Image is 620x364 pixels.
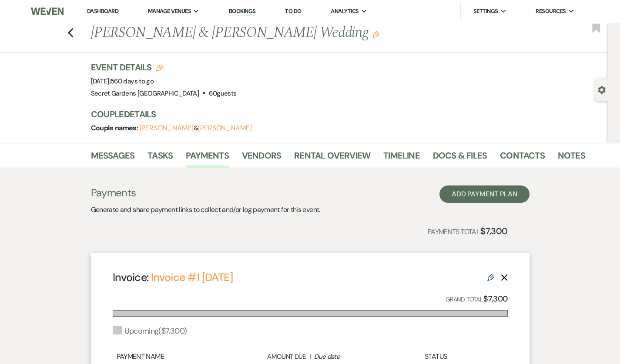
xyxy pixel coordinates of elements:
[473,7,498,16] span: Settings
[91,61,237,73] h3: Event Details
[91,204,320,215] p: Generate and share payment links to collect and/or log payment for this event.
[111,77,154,86] span: 560 days to go
[500,149,545,168] a: Contacts
[113,270,233,285] h4: Invoice:
[314,352,383,362] div: Due date
[387,351,484,362] div: Status
[446,293,508,305] p: Grand Total:
[91,89,199,98] span: Secret Gardens [GEOGRAPHIC_DATA]
[151,270,233,285] a: Invoice #1 [DATE]
[109,77,154,86] span: |
[186,149,229,168] a: Payments
[433,149,487,168] a: Docs & Files
[233,351,388,362] div: |
[536,7,566,16] span: Resources
[237,352,306,362] div: Amount Due
[91,123,140,132] span: Couple names:
[209,89,236,98] span: 60 guests
[480,225,507,237] strong: $7,300
[372,30,379,38] button: Edit
[147,149,173,168] a: Tasks
[483,294,507,304] strong: $7,300
[148,7,191,16] span: Manage Venues
[91,23,481,43] h1: [PERSON_NAME] & [PERSON_NAME] Wedding
[229,7,256,16] a: Bookings
[91,149,135,168] a: Messages
[87,7,118,15] a: Dashboard
[439,185,530,203] button: Add Payment Plan
[31,2,64,20] img: Weven Logo
[140,124,252,132] span: &
[598,85,606,93] button: Open lead details
[558,149,585,168] a: Notes
[285,7,301,15] a: To Do
[91,185,320,200] h3: Payments
[198,125,252,132] button: [PERSON_NAME]
[91,77,154,86] span: [DATE]
[91,108,578,120] h3: Couple Details
[383,149,420,168] a: Timeline
[242,149,281,168] a: Vendors
[294,149,370,168] a: Rental Overview
[113,325,187,337] div: Upcoming ( $7,300 )
[428,224,508,238] p: Payments Total:
[331,7,359,16] span: Analytics
[140,125,194,132] button: [PERSON_NAME]
[117,351,233,362] div: Payment Name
